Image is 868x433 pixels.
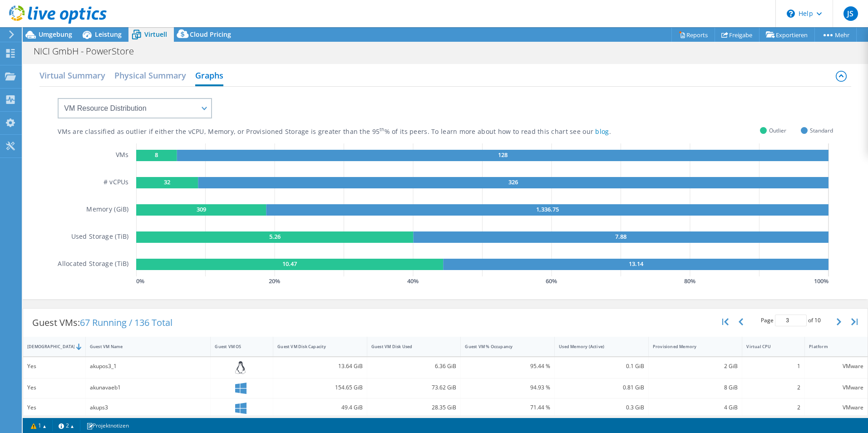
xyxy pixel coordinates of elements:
text: 80 % [684,277,695,285]
input: jump to page [775,315,807,326]
div: 2 [746,403,800,413]
span: Standard [810,125,833,136]
text: 13.14 [628,260,643,268]
h1: NICI GmbH - PowerStore [30,46,148,56]
text: 7.88 [615,232,626,241]
text: 1,336.75 [536,205,558,213]
div: 0.3 GiB [559,403,644,413]
div: 49.4 GiB [277,403,363,413]
div: VMware [809,361,863,371]
div: Guest VM Disk Used [371,344,446,349]
div: 1 [746,361,800,371]
text: 8 [155,151,158,159]
span: JS [843,6,858,21]
span: Outlier [769,125,786,136]
h2: Physical Summary [114,66,186,84]
sup: th [380,126,385,133]
h5: Memory (GiB) [86,204,128,216]
text: 128 [498,151,508,159]
text: 10.47 [282,260,297,268]
h5: Allocated Storage (TiB) [58,259,128,270]
div: 71.44 % [465,403,550,413]
span: Virtuell [144,30,167,39]
h5: VMs [116,150,129,161]
span: Umgebung [39,30,72,39]
a: Exportieren [759,28,815,42]
h5: # vCPUs [104,177,129,188]
a: Projektnotizen [80,420,135,431]
div: 6.36 GiB [371,361,457,371]
h2: Virtual Summary [39,66,105,84]
div: Yes [27,361,81,371]
text: 326 [508,178,518,186]
div: 94.93 % [465,383,550,393]
div: Provisioned Memory [653,344,727,349]
a: 1 [25,420,53,431]
span: 67 Running / 136 Total [80,316,173,329]
div: Used Memory (Active) [559,344,633,349]
div: 73.62 GiB [371,383,457,393]
div: Guest VM Name [90,344,196,349]
div: VMs are classified as outlier if either the vCPU, Memory, or Provisioned Storage is greater than ... [58,128,656,136]
h5: Used Storage (TiB) [71,231,129,243]
div: 95.44 % [465,361,550,371]
span: Page of [761,315,821,326]
div: Virtual CPU [746,344,789,349]
div: 0.81 GiB [559,383,644,393]
text: 309 [196,205,206,213]
h2: Graphs [195,66,223,86]
text: 60 % [546,277,557,285]
div: 2 GiB [653,361,738,371]
a: Reports [671,28,715,42]
text: 100 % [814,277,829,285]
div: 154.65 GiB [277,383,363,393]
text: 5.26 [269,232,280,241]
div: [DEMOGRAPHIC_DATA] [27,344,70,349]
a: Freigabe [715,28,759,42]
div: VMware [809,403,863,413]
div: Yes [27,403,81,413]
text: 0 % [136,277,144,285]
div: 28.35 GiB [371,403,457,413]
div: 4 GiB [653,403,738,413]
span: 10 [814,316,821,324]
svg: GaugeChartPercentageAxisTexta [136,276,833,285]
text: 20 % [269,277,280,285]
div: 2 [746,383,800,393]
text: 32 [164,178,170,186]
div: VMware [809,383,863,393]
div: 8 GiB [653,383,738,393]
a: 2 [52,420,80,431]
div: Guest VMs: [23,309,182,337]
div: Guest VM OS [215,344,258,349]
text: 40 % [407,277,419,285]
div: akupos3_1 [90,361,207,371]
a: Mehr [814,28,857,42]
div: 13.64 GiB [277,361,363,371]
a: blog [595,127,609,136]
div: Guest VM % Occupancy [465,344,539,349]
div: 0.1 GiB [559,361,644,371]
svg: \n [787,10,795,18]
span: Leistung [95,30,122,39]
div: akups3 [90,403,207,413]
div: Platform [809,344,853,349]
div: akunavaeb1 [90,383,207,393]
div: Guest VM Disk Capacity [277,344,352,349]
span: Cloud Pricing [190,30,231,39]
div: Yes [27,383,81,393]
